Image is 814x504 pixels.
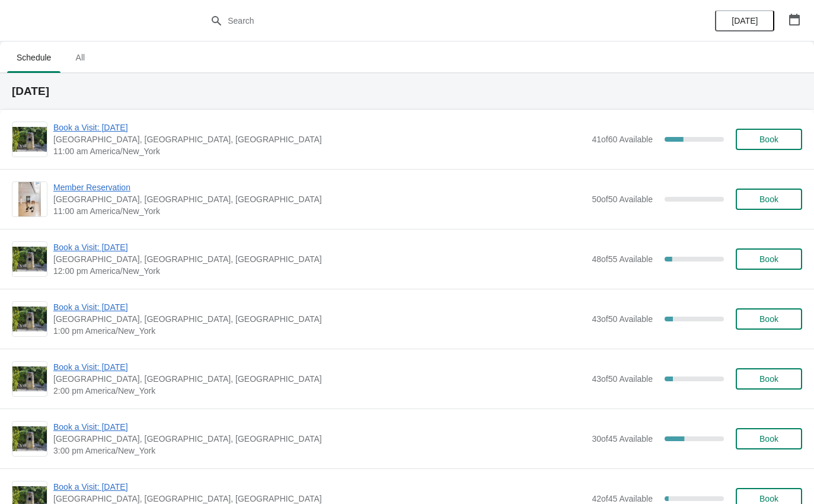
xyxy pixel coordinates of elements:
span: [GEOGRAPHIC_DATA], [GEOGRAPHIC_DATA], [GEOGRAPHIC_DATA] [53,433,586,445]
span: 42 of 45 Available [592,494,653,503]
span: All [65,47,95,68]
span: [GEOGRAPHIC_DATA], [GEOGRAPHIC_DATA], [GEOGRAPHIC_DATA] [53,133,586,145]
span: 41 of 60 Available [592,135,653,144]
span: [GEOGRAPHIC_DATA], [GEOGRAPHIC_DATA], [GEOGRAPHIC_DATA] [53,253,586,265]
span: Book a Visit: [DATE] [53,481,586,493]
input: Search [227,10,611,31]
span: 11:00 am America/New_York [53,145,586,157]
span: Book [759,254,778,264]
span: Book [759,374,778,384]
span: 12:00 pm America/New_York [53,265,586,277]
img: Book a Visit: August 2025 | The Noguchi Museum, 33rd Road, Queens, NY, USA | 3:00 pm America/New_... [12,426,47,451]
button: Book [736,428,802,449]
button: Book [736,308,802,330]
span: Book [759,314,778,324]
span: [GEOGRAPHIC_DATA], [GEOGRAPHIC_DATA], [GEOGRAPHIC_DATA] [53,313,586,325]
button: Book [736,248,802,270]
button: Book [736,368,802,390]
span: [GEOGRAPHIC_DATA], [GEOGRAPHIC_DATA], [GEOGRAPHIC_DATA] [53,193,586,205]
span: 50 of 50 Available [592,194,653,204]
span: Schedule [7,47,60,68]
span: 43 of 50 Available [592,314,653,324]
img: Book a Visit: August 2025 | The Noguchi Museum, 33rd Road, Queens, NY, USA | 1:00 pm America/New_... [12,307,47,331]
span: Book a Visit: [DATE] [53,421,586,433]
button: Book [736,189,802,210]
span: [GEOGRAPHIC_DATA], [GEOGRAPHIC_DATA], [GEOGRAPHIC_DATA] [53,373,586,385]
img: Book a Visit: August 2025 | The Noguchi Museum, 33rd Road, Queens, NY, USA | 2:00 pm America/New_... [12,366,47,391]
img: Book a Visit: August 2025 | The Noguchi Museum, 33rd Road, Queens, NY, USA | 11:00 am America/New... [12,127,47,152]
span: 2:00 pm America/New_York [53,385,586,397]
span: Member Reservation [53,181,586,193]
h2: [DATE] [12,85,802,97]
span: Book [759,494,778,503]
span: Book [759,194,778,204]
span: 1:00 pm America/New_York [53,325,586,337]
span: 48 of 55 Available [592,254,653,264]
button: [DATE] [715,10,774,31]
img: Book a Visit: August 2025 | The Noguchi Museum, 33rd Road, Queens, NY, USA | 12:00 pm America/New... [12,247,47,272]
img: Member Reservation | The Noguchi Museum, 33rd Road, Queens, NY, USA | 11:00 am America/New_York [18,182,42,216]
span: 3:00 pm America/New_York [53,445,586,457]
span: Book a Visit: [DATE] [53,301,586,313]
span: [DATE] [732,16,758,25]
span: Book [759,434,778,444]
span: Book a Visit: [DATE] [53,361,586,373]
span: 11:00 am America/New_York [53,205,586,217]
button: Book [736,129,802,150]
span: Book a Visit: [DATE] [53,241,586,253]
span: 43 of 50 Available [592,374,653,384]
span: 30 of 45 Available [592,434,653,444]
span: Book [759,135,778,144]
span: Book a Visit: [DATE] [53,122,586,133]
